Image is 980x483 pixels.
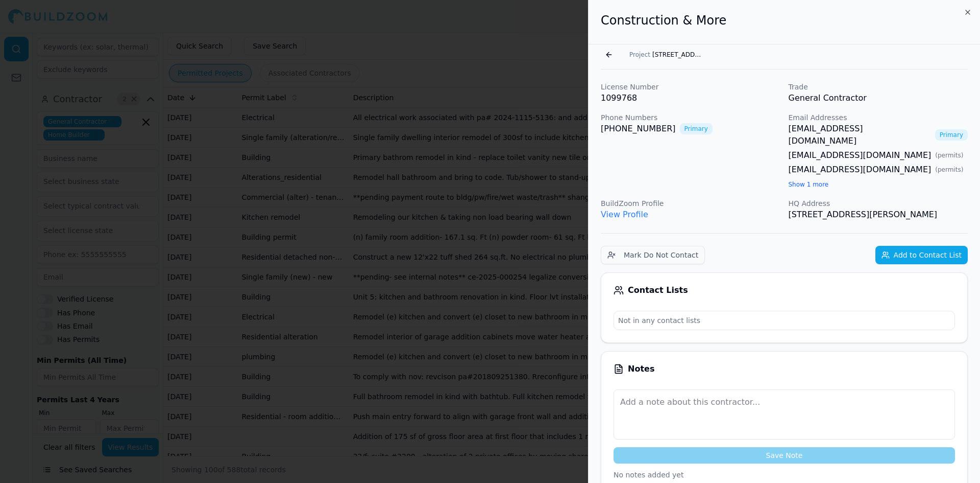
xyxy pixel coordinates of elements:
[789,209,968,221] p: [STREET_ADDRESS][PERSON_NAME]
[789,180,829,189] button: Show 1 more
[789,92,968,104] p: General Contractor
[789,82,968,92] p: Trade
[614,364,955,374] div: Notes
[623,48,709,62] button: Project[STREET_ADDRESS]
[614,311,954,330] p: Not in any contact lists
[614,285,955,295] div: Contact Lists
[601,92,780,104] p: 1099768
[789,123,931,147] a: [EMAIL_ADDRESS][DOMAIN_NAME]
[875,246,968,264] button: Add to Contact List
[935,151,963,159] span: ( permits )
[601,82,780,92] p: License Number
[614,470,955,480] p: No notes added yet
[789,149,932,162] a: [EMAIL_ADDRESS][DOMAIN_NAME]
[601,123,676,135] a: [PHONE_NUMBER]
[680,123,713,134] span: Primary
[601,246,705,264] button: Mark Do Not Contact
[629,51,650,59] span: Project
[789,112,968,123] p: Email Addresses
[935,129,968,141] span: Primary
[935,166,963,174] span: ( permits )
[601,198,780,209] p: BuildZoom Profile
[789,198,968,209] p: HQ Address
[789,164,932,176] a: [EMAIL_ADDRESS][DOMAIN_NAME]
[601,112,780,123] p: Phone Numbers
[652,51,703,59] span: [STREET_ADDRESS]
[601,12,968,29] h2: Construction & More
[601,210,648,219] a: View Profile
